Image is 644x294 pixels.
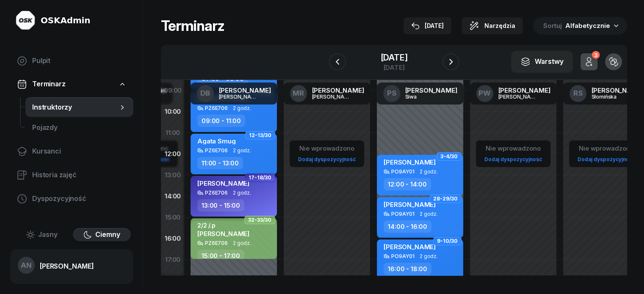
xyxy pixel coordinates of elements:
div: 09:00 - 11:00 [197,115,245,127]
div: Nie wprowadzono [574,143,638,154]
div: PZ6E706 [205,148,228,153]
button: Narzędzia [462,17,523,34]
a: Pulpit [10,51,133,71]
a: PS[PERSON_NAME]Siwa [376,82,464,104]
div: 15:00 [161,207,185,228]
a: PW[PERSON_NAME][PERSON_NAME] [470,82,557,104]
div: 14:00 [161,186,185,207]
a: MR[PERSON_NAME][PERSON_NAME] [283,82,371,104]
span: 3-4/30 [440,156,458,157]
span: 9-10/30 [437,240,458,242]
span: 2 godz. [420,211,438,217]
span: 2 godz. [233,105,251,111]
span: Alfabetycznie [565,22,610,30]
div: PO9AY01 [391,169,415,174]
div: [PERSON_NAME] [591,87,644,93]
span: RS [573,90,583,97]
a: Dyspozycyjność [10,189,133,209]
div: 3 [591,51,600,59]
span: 17-18/30 [249,177,271,179]
span: 32-33/30 [248,219,271,221]
span: Pulpit [32,55,127,66]
button: Ciemny [73,228,131,242]
span: Instruktorzy [32,102,118,113]
button: Nie wprowadzonoDodaj dyspozycyjność [481,141,545,166]
a: Terminarz [10,74,133,94]
span: 12-13/30 [249,135,271,136]
span: [PERSON_NAME] [384,243,436,251]
div: 13:00 [161,165,185,186]
div: 18:00 [161,270,185,291]
div: OSKAdmin [41,14,90,26]
button: 3 [580,53,597,70]
div: 16:00 [161,228,185,249]
span: 2 godz. [233,148,251,154]
span: Pojazdy [32,122,127,133]
span: Ciemny [95,229,120,240]
div: 10:00 [161,101,185,122]
div: Siwa [405,94,446,99]
div: [PERSON_NAME] [219,87,271,93]
div: 17:00 [161,249,185,270]
div: PO9AY01 [391,253,415,259]
span: 28-29/30 [433,198,458,200]
a: DB[PERSON_NAME][PERSON_NAME] [190,82,278,104]
a: Instruktorzy [25,97,133,118]
span: [PERSON_NAME] [197,179,249,187]
a: Historia zajęć [10,165,133,185]
span: [PERSON_NAME] [197,230,249,238]
span: DB [200,90,210,97]
div: [PERSON_NAME] [405,87,457,93]
span: Narzędzia [484,21,515,31]
div: 2/2 /.p [197,222,249,229]
div: 16:00 - 18:00 [384,263,431,275]
span: AN [21,262,32,269]
div: Słomińska [591,94,632,99]
button: Jasny [13,228,71,242]
span: Terminarz [32,79,66,90]
div: 14:00 - 16:00 [384,220,431,233]
a: Dodaj dyspozycyjność [481,154,545,164]
div: PZ6E706 [205,240,228,246]
div: Warstwy [520,56,564,67]
div: [DATE] [380,53,407,62]
button: Warstwy [511,51,573,73]
div: 15:00 - 17:00 [197,250,244,262]
h1: Terminarz [161,18,224,33]
div: 12:00 [161,143,185,165]
span: Sortuj [543,20,564,31]
div: PZ6E706 [205,105,228,111]
div: 11:00 - 13:00 [197,157,243,169]
button: Nie wprowadzonoDodaj dyspozycyjność [295,141,359,166]
div: [DATE] [411,21,444,31]
span: Agata Smug [197,137,235,145]
button: Sortuj Alfabetycznie [533,17,627,35]
span: MR [293,90,304,97]
div: 11:00 [161,122,185,143]
div: Nie wprowadzono [295,143,359,154]
a: Dodaj dyspozycyjność [295,154,359,164]
div: PO9AY01 [391,211,415,217]
div: [DATE] [380,64,407,71]
span: 2 godz. [420,253,438,259]
div: [PERSON_NAME] [312,94,353,99]
span: [PERSON_NAME] [384,201,436,209]
div: 13:00 - 15:00 [197,199,244,212]
div: [PERSON_NAME] [498,87,550,93]
div: 12:00 - 14:00 [384,178,431,190]
span: 2 godz. [233,240,251,246]
div: Nie wprowadzono [481,143,545,154]
span: Dyspozycyjność [32,193,127,204]
span: Historia zajęć [32,170,127,181]
button: Nie wprowadzonoDodaj dyspozycyjność [574,141,638,166]
div: [PERSON_NAME] [498,94,539,99]
span: Jasny [38,229,58,240]
div: [PERSON_NAME] [40,263,94,269]
div: 09:00 [161,80,185,101]
span: Kursanci [32,146,127,157]
button: [DATE] [404,17,451,34]
div: PZ6E706 [205,190,228,195]
div: [PERSON_NAME] [219,94,260,99]
span: 2 godz. [420,169,438,175]
a: Kursanci [10,141,133,162]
